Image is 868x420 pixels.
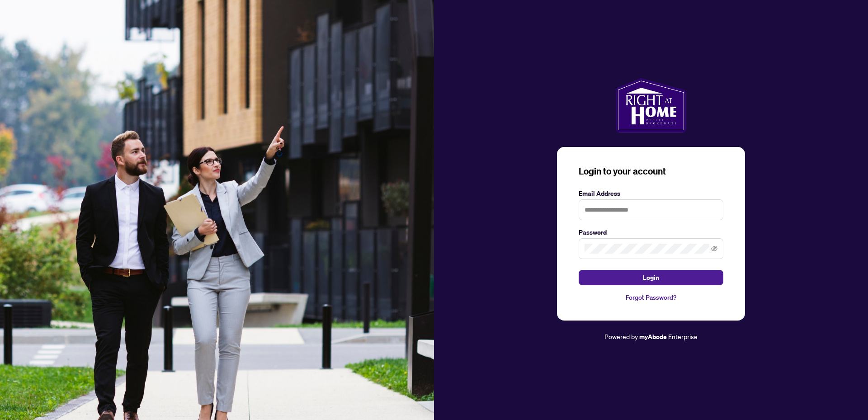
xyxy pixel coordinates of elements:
[639,332,667,342] a: myAbode
[579,293,723,302] a: Forgot Password?
[579,189,723,198] label: Email Address
[711,245,717,252] span: eye-invisible
[579,165,723,178] h3: Login to your account
[604,332,638,340] span: Powered by
[668,332,698,340] span: Enterprise
[579,270,723,285] button: Login
[643,270,659,285] span: Login
[616,78,686,132] img: ma-logo
[579,227,723,237] label: Password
